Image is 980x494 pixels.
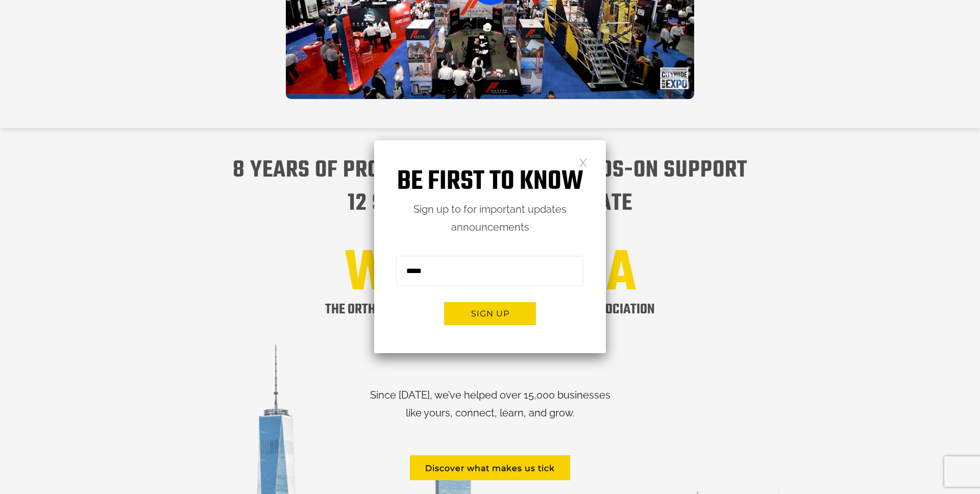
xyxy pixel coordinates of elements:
[410,455,570,480] a: Discover what makes us tick
[374,201,606,236] p: Sign up to for important updates announcements
[374,166,606,198] h1: Be first to know
[140,386,840,422] p: Since [DATE], we’ve helped over 15,000 businesses like yours, connect, learn, and grow.
[444,302,536,325] button: Sign up
[579,158,587,166] a: Close
[140,251,840,298] h2: WE ARE OJBA
[140,154,840,220] h4: 8 years of providing practical, hands-on support 12 successful expos to date
[325,298,655,345] h1: The orthodox [DEMOGRAPHIC_DATA] builders association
